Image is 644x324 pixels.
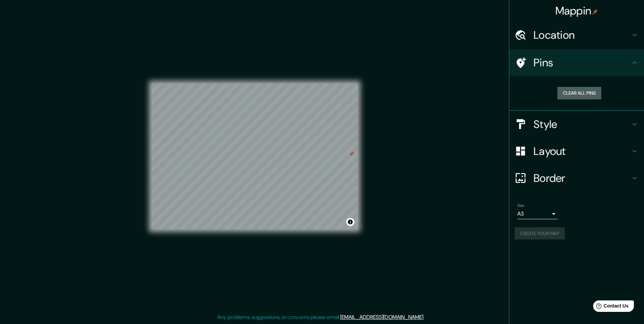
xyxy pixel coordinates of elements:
[217,313,424,321] p: Any problems, suggestions, or concerns please email .
[584,298,637,317] iframe: Help widget launcher
[346,218,354,226] button: Toggle attribution
[592,9,598,14] img: pin-icon.png
[534,118,631,131] h4: Style
[517,208,558,219] div: A3
[517,202,524,208] label: Size
[152,84,358,229] canvas: Map
[425,313,427,321] div: .
[509,138,644,165] div: Layout
[509,111,644,138] div: Style
[534,28,631,42] h4: Location
[509,22,644,48] div: Location
[424,313,425,321] div: .
[534,56,631,69] h4: Pins
[534,144,631,158] h4: Layout
[534,171,631,185] h4: Border
[509,49,644,76] div: Pins
[555,4,598,18] h4: Mappin
[509,165,644,192] div: Border
[340,314,423,321] a: [EMAIL_ADDRESS][DOMAIN_NAME]
[557,87,601,99] button: Clear all pins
